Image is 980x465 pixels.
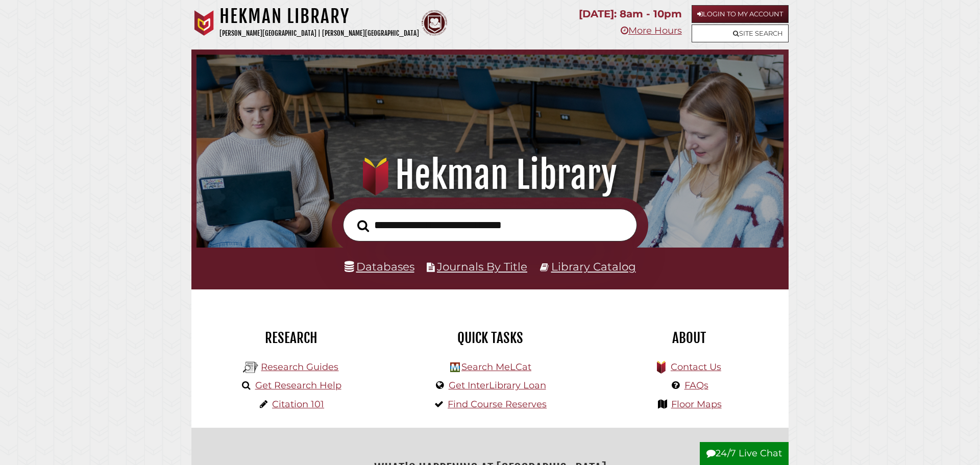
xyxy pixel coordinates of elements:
[211,153,769,198] h1: Hekman Library
[219,5,419,28] h1: Hekman Library
[621,25,682,36] a: More Hours
[448,399,547,410] a: Find Course Reserves
[357,219,369,232] i: Search
[191,10,217,36] img: Calvin University
[255,380,341,391] a: Get Research Help
[352,217,374,235] button: Search
[692,25,789,42] a: Site Search
[692,5,789,23] a: Login to My Account
[437,260,527,273] a: Journals By Title
[461,361,531,373] a: Search MeLCat
[597,329,781,347] h2: About
[219,28,419,39] p: [PERSON_NAME][GEOGRAPHIC_DATA] | [PERSON_NAME][GEOGRAPHIC_DATA]
[450,362,460,372] img: Hekman Library Logo
[345,260,414,273] a: Databases
[261,361,338,373] a: Research Guides
[684,380,708,391] a: FAQs
[671,399,722,410] a: Floor Maps
[243,360,258,375] img: Hekman Library Logo
[579,5,682,23] p: [DATE]: 8am - 10pm
[422,10,447,36] img: Calvin Theological Seminary
[551,260,636,273] a: Library Catalog
[449,380,546,391] a: Get InterLibrary Loan
[671,361,721,373] a: Contact Us
[398,329,582,347] h2: Quick Tasks
[272,399,324,410] a: Citation 101
[199,329,383,347] h2: Research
